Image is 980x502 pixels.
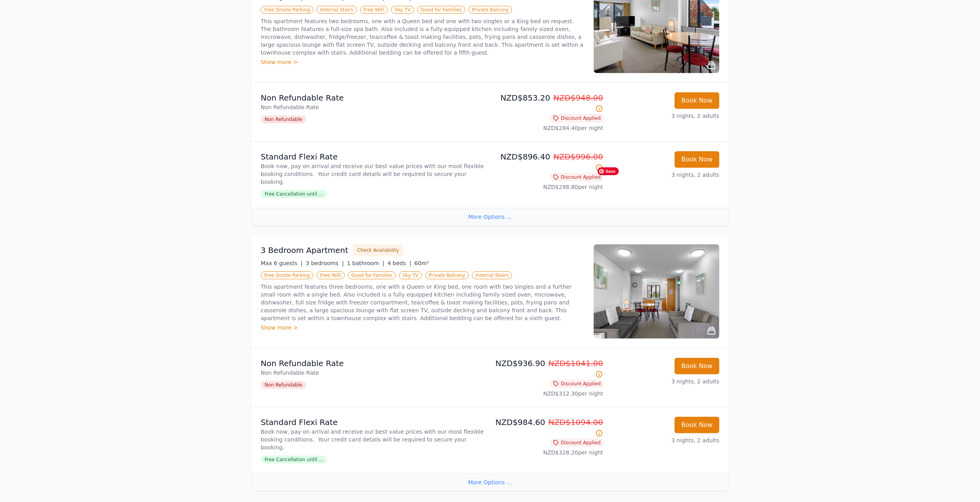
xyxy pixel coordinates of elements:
span: Discount Applied [550,380,603,388]
p: NZD$936.90 [493,358,603,380]
span: Non Refundable [261,115,306,123]
span: Discount Applied [550,114,603,122]
div: More Options ... [251,473,729,491]
p: This apartment features two bedrooms, one with a Queen bed and one with two singles or a King bed... [261,17,584,57]
span: Sky TV [399,271,422,279]
span: Good for Families [348,271,396,279]
span: Save [598,167,619,175]
span: Sky TV [391,6,414,14]
span: 60m² [414,260,429,266]
span: NZD$1094.00 [549,418,603,427]
p: Non Refundable Rate [261,92,487,103]
span: Free Onsite Parking [261,6,313,14]
p: NZD$328.20 per night [493,449,603,456]
p: NZD$984.60 [493,417,603,439]
span: Internal Stairs [316,6,357,14]
p: NZD$312.30 per night [493,390,603,398]
p: 3 nights, 2 adults [609,377,719,385]
p: NZD$298.80 per night [493,183,603,191]
p: NZD$284.40 per night [493,124,603,132]
p: NZD$896.40 [493,151,603,173]
span: Non Refundable [261,381,306,389]
span: 3 bedrooms | [306,260,344,266]
div: Show more > [261,58,584,66]
span: Discount Applied [550,173,603,181]
p: 3 nights, 2 adults [609,436,719,444]
button: Check Availability [353,244,403,256]
span: Free Onsite Parking [261,271,313,279]
p: 3 nights, 2 adults [609,171,719,179]
button: Book Now [675,417,719,433]
span: Good for Families [417,6,465,14]
span: Free WiFi [360,6,388,14]
h3: 3 Bedroom Apartment [261,245,348,256]
p: Standard Flexi Rate [261,151,487,162]
p: Book now, pay on arrival and receive our best value prices with our most flexible booking conditi... [261,428,487,451]
span: Free WiFi [316,271,345,279]
span: NZD$996.00 [553,152,603,161]
span: 1 bathroom | [347,260,384,266]
p: Non Refundable Rate [261,369,487,377]
p: Standard Flexi Rate [261,417,487,428]
span: Private Balcony [468,6,512,14]
div: Show more > [261,324,584,332]
span: 4 beds | [388,260,411,266]
span: Free Cancellation until ... [261,456,327,464]
span: NZD$1041.00 [549,359,603,368]
button: Book Now [675,151,719,168]
p: This apartment features three bedrooms, one with a Queen or King bed, one room with two singles a... [261,283,584,322]
span: Internal Stairs [472,271,512,279]
span: Discount Applied [550,439,603,447]
span: NZD$948.00 [553,93,603,103]
button: Book Now [675,358,719,374]
span: Private Balcony [425,271,469,279]
span: Free Cancellation until ... [261,190,327,198]
p: 3 nights, 2 adults [609,112,719,120]
p: Non Refundable Rate [261,358,487,369]
span: Max 6 guests | [261,260,303,266]
button: Book Now [675,92,719,109]
div: More Options ... [251,208,729,225]
p: Book now, pay on arrival and receive our best value prices with our most flexible booking conditi... [261,162,487,186]
p: NZD$853.20 [493,92,603,114]
p: Non Refundable Rate [261,103,487,111]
